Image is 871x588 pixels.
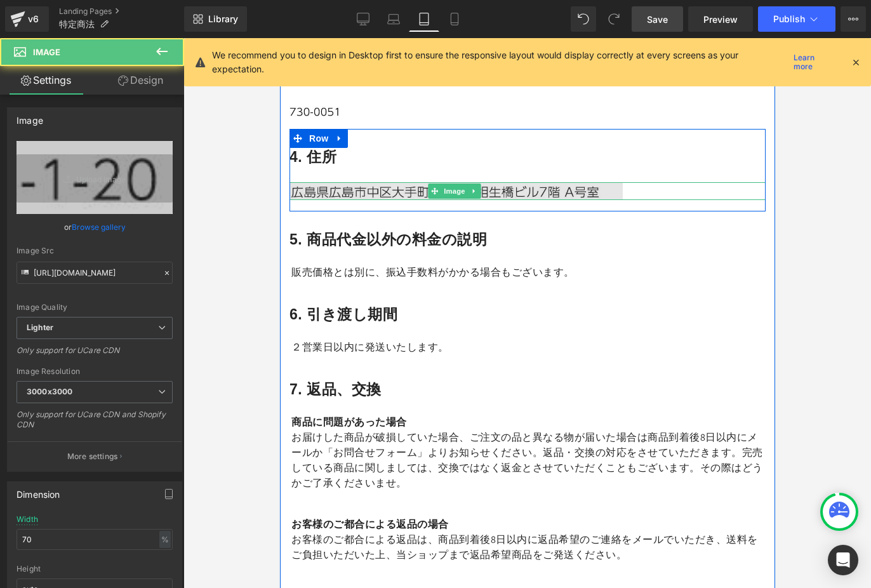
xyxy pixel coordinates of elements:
div: Width [17,515,38,524]
a: v6 [5,6,49,32]
h1: 6. 引き渡し期間 [10,267,486,286]
p: 販売価格とは別に、振込手数料がかかる場合もございます。 [11,227,486,242]
a: Desktop [348,6,378,32]
a: Browse gallery [72,216,126,238]
b: 3000x3000 [27,387,72,396]
div: Image Src [17,246,173,255]
input: auto [17,529,173,550]
button: Publish [758,6,835,32]
a: Design [95,66,187,95]
h1: 3. 郵便番号 [10,27,486,46]
a: Landing Pages [59,6,184,17]
div: Only support for UCare CDN and Shopify CDN [17,410,173,438]
b: Lighter [27,323,53,332]
div: Only support for UCare CDN [17,345,173,364]
span: Row [26,91,51,110]
div: Image Resolution [17,367,173,376]
div: or [17,220,173,234]
div: % [159,531,171,548]
div: Image Quality [17,303,173,312]
p: お客様のご都合による返品は、商品到着後8日以内に返品希望のご連絡をメールでいただき、送料をご負担いただいた上、当ショップまで返品希望商品をご発送ください。 [11,494,486,525]
h1: 5. 商品代金以外の料金の説明 [10,192,486,211]
div: Open Intercom Messenger [828,545,858,575]
a: Tablet [409,6,439,32]
div: Dimension [17,482,60,500]
a: Learn more [788,55,841,70]
div: v6 [25,11,41,27]
div: Height [17,565,173,573]
a: Mobile [439,6,470,32]
span: Image [33,47,60,57]
span: Image [161,145,188,161]
div: Image [17,108,43,126]
span: Library [208,13,238,25]
a: Expand / Collapse [51,91,68,110]
p: More settings [67,451,118,462]
span: 特定商法 [59,19,95,29]
button: More settings [8,441,182,471]
h1: 4. 住所 [10,110,486,129]
span: Publish [773,14,805,24]
a: New Library [184,6,247,32]
button: Redo [601,6,627,32]
a: Laptop [378,6,409,32]
span: Save [647,13,668,26]
a: Preview [688,6,753,32]
a: Expand / Collapse [187,145,201,161]
p: お客様のご都合による返品の場合 [11,479,486,494]
p: ２営業日以内に発送いたします。 [11,302,486,317]
button: More [841,6,866,32]
h1: 7. 返品、交換 [10,342,486,361]
button: Undo [571,6,596,32]
p: お届けした商品が破損していた場合、ご注文の品と異なる物が届いた場合は商品到着後8日以内にメールか「お問合せフォーム」よりお知らせください。返品・交換の対応をさせていただきます。完売している商品に... [11,392,486,453]
span: Preview [703,13,738,26]
p: We recommend you to design in Desktop first to ensure the responsive layout would display correct... [212,48,789,76]
p: 商品に問題があった場合 [11,377,486,392]
input: Link [17,262,173,284]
